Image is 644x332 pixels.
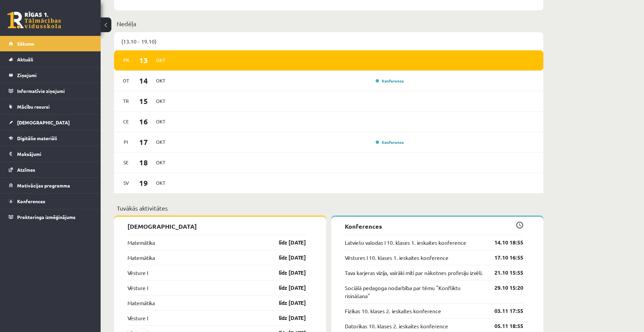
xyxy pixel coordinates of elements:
a: Sākums [9,36,92,51]
a: Datorikas 10. klases 2. ieskaites konference [345,322,448,330]
span: Proktoringa izmēģinājums [17,214,75,220]
a: [DEMOGRAPHIC_DATA] [9,115,92,130]
span: Konferences [17,198,45,204]
span: Okt [154,55,168,65]
a: Konference [376,78,404,84]
a: Konference [376,140,404,145]
a: Vēsture I [127,284,148,292]
span: Okt [154,157,168,168]
span: Ot [119,75,133,86]
legend: Maksājumi [17,146,92,162]
a: 03.11 17:55 [484,307,523,315]
a: Matemātika [127,238,155,246]
span: Okt [154,137,168,147]
span: Se [119,157,133,168]
span: Sv [119,178,133,188]
a: 05.11 18:55 [484,322,523,330]
span: Motivācijas programma [17,182,70,188]
span: Sākums [17,41,34,47]
p: Konferences [345,222,523,231]
a: 14.10 18:55 [484,238,523,246]
a: 17.10 16:55 [484,254,523,262]
span: 13 [133,55,154,66]
a: Sociālā pedagoga nodarbība par tēmu "Konfliktu risināšana" [345,284,484,300]
a: līdz [DATE] [267,254,306,262]
p: [DEMOGRAPHIC_DATA] [127,222,306,231]
a: Latviešu valodas I 10. klases 1. ieskaites konference [345,238,466,246]
legend: Ziņojumi [17,67,92,83]
span: 17 [133,136,154,148]
legend: Informatīvie ziņojumi [17,83,92,99]
a: Motivācijas programma [9,178,92,193]
a: Vēstures I 10. klases 1. ieskaites konference [345,254,448,262]
span: 16 [133,116,154,127]
a: Matemātika [127,254,155,262]
a: Vēsture I [127,269,148,277]
a: Mācību resursi [9,99,92,114]
a: Proktoringa izmēģinājums [9,209,92,225]
span: Okt [154,178,168,188]
span: Mācību resursi [17,104,50,110]
a: līdz [DATE] [267,299,306,307]
span: Pi [119,137,133,147]
a: 21.10 15:55 [484,269,523,277]
span: Okt [154,116,168,127]
a: Digitālie materiāli [9,130,92,146]
a: Tava karjeras vīzija, vairāki mīti par nākotnes profesiju izvēli. [345,269,483,277]
a: Konferences [9,193,92,209]
span: [DEMOGRAPHIC_DATA] [17,119,70,125]
a: līdz [DATE] [267,238,306,246]
a: Vēsture I [127,314,148,322]
span: 18 [133,157,154,168]
span: Okt [154,96,168,106]
span: Ce [119,116,133,127]
p: Tuvākās aktivitātes [117,204,541,213]
span: Pr [119,55,133,65]
div: (13.10 - 19.10) [114,32,543,50]
span: Okt [154,75,168,86]
a: 29.10 15:20 [484,284,523,292]
a: līdz [DATE] [267,284,306,292]
span: Aktuāli [17,56,33,62]
span: 14 [133,75,154,86]
span: Atzīmes [17,167,35,173]
span: Tr [119,96,133,106]
a: Aktuāli [9,52,92,67]
a: Fizikas 10. klases 2. ieskaites konference [345,307,441,315]
a: līdz [DATE] [267,269,306,277]
p: Nedēļa [117,19,541,28]
a: līdz [DATE] [267,314,306,322]
a: Atzīmes [9,162,92,177]
a: Ziņojumi [9,67,92,83]
span: 15 [133,96,154,107]
a: Matemātika [127,299,155,307]
span: 19 [133,177,154,188]
a: Maksājumi [9,146,92,162]
a: Informatīvie ziņojumi [9,83,92,99]
span: Digitālie materiāli [17,135,57,141]
a: Rīgas 1. Tālmācības vidusskola [7,12,61,29]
